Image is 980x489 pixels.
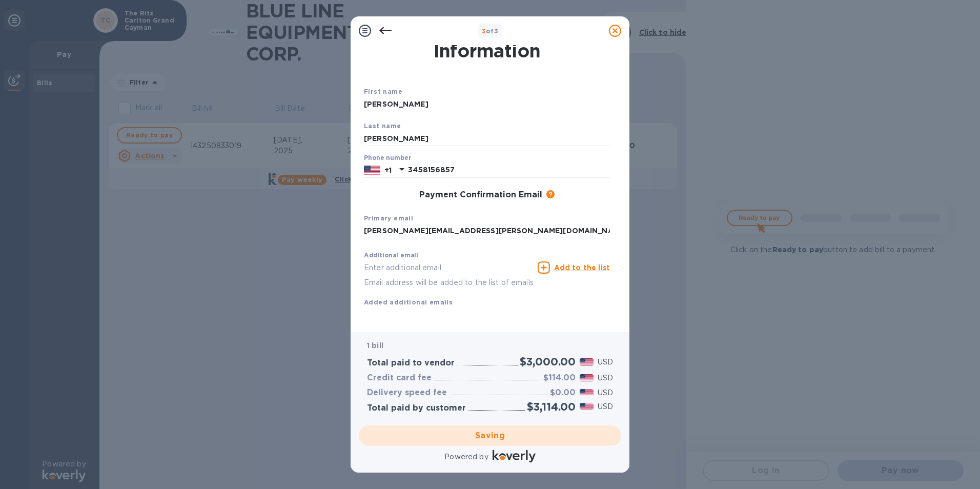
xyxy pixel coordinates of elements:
[364,277,534,289] p: Email address will be added to the list of emails
[493,450,536,462] img: Logo
[580,389,594,396] img: USD
[364,131,610,146] input: Enter your last name
[598,373,613,383] p: USD
[598,388,613,398] p: USD
[550,388,576,398] h3: $0.00
[364,97,610,112] input: Enter your first name
[520,355,576,368] h2: $3,000.00
[580,358,594,365] img: USD
[367,373,432,383] h3: Credit card fee
[364,165,380,176] img: US
[364,155,411,161] label: Phone number
[364,298,453,306] b: Added additional emails
[364,18,610,62] h1: Payment Contact Information
[580,374,594,381] img: USD
[527,400,576,413] h2: $3,114.00
[364,88,402,95] b: First name
[364,122,401,130] b: Last name
[580,403,594,410] img: USD
[408,162,610,178] input: Enter your phone number
[364,253,418,259] label: Additional email
[367,358,455,368] h3: Total paid to vendor
[364,223,610,239] input: Enter your primary name
[364,214,413,222] b: Primary email
[543,373,576,383] h3: $114.00
[367,403,466,413] h3: Total paid by customer
[419,190,542,200] h3: Payment Confirmation Email
[482,27,486,35] span: 3
[444,452,488,462] p: Powered by
[384,165,392,175] p: +1
[554,263,610,272] u: Add to the list
[598,357,613,368] p: USD
[367,388,447,398] h3: Delivery speed fee
[364,260,534,275] input: Enter additional email
[598,401,613,412] p: USD
[482,27,499,35] b: of 3
[367,341,383,350] b: 1 bill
